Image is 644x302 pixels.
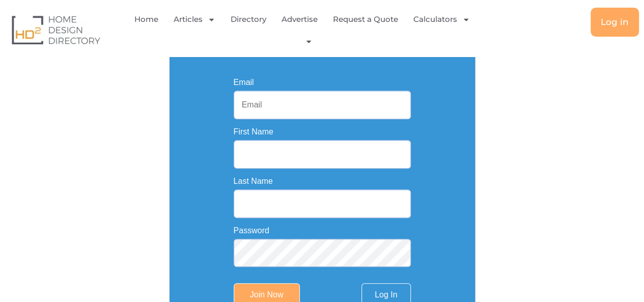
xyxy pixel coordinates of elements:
[234,177,273,185] label: Last Name
[234,78,254,87] label: Email
[413,8,470,31] a: Calculators
[231,8,266,31] a: Directory
[591,8,639,37] a: Log in
[174,8,215,31] a: Articles
[333,8,398,31] a: Request a Quote
[234,128,273,136] label: First Name
[234,227,269,235] label: Password
[132,8,481,52] nav: Menu
[282,8,318,31] a: Advertise
[601,18,629,26] span: Log in
[234,91,411,119] input: Email
[134,8,158,31] a: Home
